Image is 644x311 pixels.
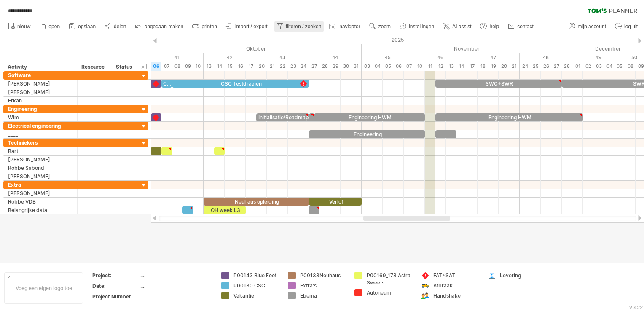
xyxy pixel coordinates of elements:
div: Engineering [8,105,73,113]
div: donderdag, 20 November 2025 [499,62,509,71]
div: Oktober 2025 [119,44,362,53]
div: P00130 CSC [233,282,279,289]
div: 41 [151,53,204,62]
div: 43 [256,53,309,62]
div: FAT+SAT [433,272,479,279]
div: donderdag, 30 Oktober 2025 [341,62,351,71]
div: maandag, 8 December 2025 [625,62,636,71]
span: contact [517,24,534,29]
div: maandag, 10 November 2025 [414,62,425,71]
div: P00169_173 Astra Sweets [367,272,413,286]
div: dinsdag, 28 Oktober 2025 [319,62,330,71]
span: printen [201,24,217,29]
div: 45 [362,53,414,62]
div: maandag, 24 November 2025 [520,62,530,71]
div: Handshake [433,292,479,299]
div: vrijdag, 14 November 2025 [456,62,467,71]
div: Verlof [309,198,362,206]
div: dinsdag, 4 November 2025 [372,62,383,71]
span: open [48,24,60,29]
div: vrijdag, 7 November 2025 [404,62,414,71]
div: Extra [8,181,73,189]
div: donderdag, 4 December 2025 [604,62,614,71]
a: printen [190,21,220,32]
div: Wim [8,113,73,121]
div: Autoneum [367,289,413,296]
div: Activity [8,63,72,71]
div: Engineering HWM [314,113,425,121]
div: CSC Testdraaien [172,80,309,88]
div: P00143 Blue Foot [233,272,279,279]
span: mijn account [578,24,606,29]
div: Vakantie [233,292,279,299]
div: dinsdag, 25 November 2025 [530,62,541,71]
div: dinsdag, 7 Oktober 2025 [161,62,172,71]
div: maandag, 17 November 2025 [467,62,478,71]
div: Electrical engineering [8,122,73,130]
div: Erkan [8,97,73,105]
a: AI assist [441,21,474,32]
div: Engineering HWM [435,113,583,121]
div: dinsdag, 11 November 2025 [425,62,435,71]
div: Project: [92,272,139,279]
div: vrijdag, 17 Oktober 2025 [246,62,256,71]
span: help [489,24,499,29]
a: log uit [613,21,640,32]
div: dinsdag, 2 December 2025 [583,62,593,71]
div: woensdag, 5 November 2025 [383,62,393,71]
div: dinsdag, 21 Oktober 2025 [267,62,277,71]
div: woensdag, 26 November 2025 [541,62,551,71]
a: zoom [367,21,393,32]
span: import / export [235,24,268,29]
div: Bart [8,147,73,155]
span: zoom [378,24,391,29]
div: donderdag, 16 Oktober 2025 [235,62,246,71]
div: Initialisatie/Roadmap [256,113,309,121]
div: maandag, 13 Oktober 2025 [204,62,214,71]
div: 48 [520,53,572,62]
div: donderdag, 6 November 2025 [393,62,404,71]
div: [PERSON_NAME] [8,172,73,180]
div: woensdag, 8 Oktober 2025 [172,62,182,71]
div: maandag, 1 December 2025 [572,62,583,71]
a: filteren / zoeken [274,21,324,32]
span: log uit [624,24,638,29]
div: Date: [92,282,139,290]
div: maandag, 20 Oktober 2025 [256,62,267,71]
a: help [478,21,502,32]
div: woensdag, 22 Oktober 2025 [277,62,288,71]
div: woensdag, 12 November 2025 [435,62,446,71]
a: mijn account [566,21,609,32]
div: woensdag, 29 Oktober 2025 [330,62,341,71]
span: opslaan [78,24,96,29]
a: delen [102,21,129,32]
div: SWC+SWR [435,80,562,88]
span: instellingen [409,24,434,29]
div: 49 [572,53,625,62]
div: maandag, 3 November 2025 [362,62,372,71]
div: [PERSON_NAME] [8,155,73,164]
div: Project Number [92,293,139,300]
div: Robbe VDB [8,198,73,206]
div: .... [140,293,211,300]
div: dinsdag, 14 Oktober 2025 [214,62,225,71]
div: [PERSON_NAME] [8,189,73,197]
div: vrijdag, 31 Oktober 2025 [351,62,362,71]
div: Belangrijke data [8,206,73,214]
span: AI assist [452,24,471,29]
div: donderdag, 13 November 2025 [446,62,456,71]
div: 47 [467,53,520,62]
a: opslaan [67,21,98,32]
span: ongedaan maken [144,24,183,29]
div: dinsdag, 18 November 2025 [478,62,488,71]
div: Extra's [300,282,346,289]
div: Engineering [309,130,425,138]
div: woensdag, 19 November 2025 [488,62,499,71]
div: maandag, 6 Oktober 2025 [151,62,161,71]
div: woensdag, 15 Oktober 2025 [225,62,235,71]
div: Status [116,63,134,71]
div: Afbraak [433,282,479,289]
div: 42 [204,53,256,62]
span: delen [114,24,126,29]
span: navigator [339,24,360,29]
